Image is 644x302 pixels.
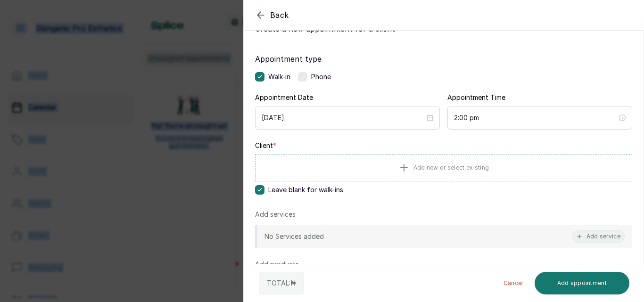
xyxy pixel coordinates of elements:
[255,141,276,150] label: Client
[264,232,324,241] p: No Services added
[262,113,425,123] input: Select date
[496,272,531,294] button: Cancel
[572,230,625,243] button: Add service
[255,260,299,269] p: Add products
[413,164,489,171] span: Add new or select existing
[268,72,290,82] span: Walk-in
[268,185,343,195] span: Leave blank for walk-ins
[270,9,289,21] span: Back
[255,93,313,102] label: Appointment Date
[255,210,296,219] p: Add services
[535,272,630,294] button: Add appointment
[447,93,505,102] label: Appointment Time
[255,53,632,65] label: Appointment type
[255,154,632,181] button: Add new or select existing
[267,278,296,288] p: TOTAL: ₦
[454,113,617,123] input: Select time
[311,72,331,82] span: Phone
[255,9,289,21] button: Back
